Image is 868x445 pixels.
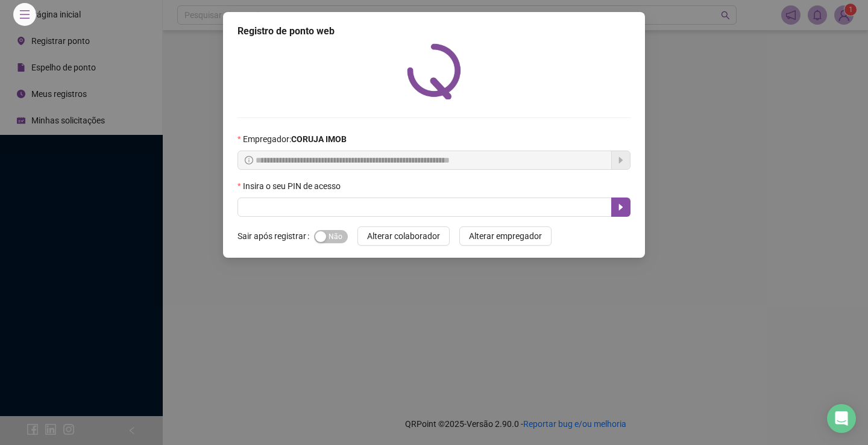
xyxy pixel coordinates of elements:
[357,226,450,246] button: Alterar colaborador
[245,156,253,164] span: info-circle
[407,43,461,99] img: QRPoint
[459,226,552,246] button: Alterar empregador
[237,179,348,193] label: Insira o seu PIN de acesso
[237,24,631,39] div: Registro de ponto web
[616,202,626,212] span: caret-right
[367,229,440,243] span: Alterar colaborador
[19,9,30,20] span: menu
[827,404,856,433] div: Open Intercom Messenger
[237,226,314,246] label: Sair após registrar
[469,229,542,243] span: Alterar empregador
[243,132,347,146] span: Empregador :
[291,134,347,144] strong: CORUJA IMOB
